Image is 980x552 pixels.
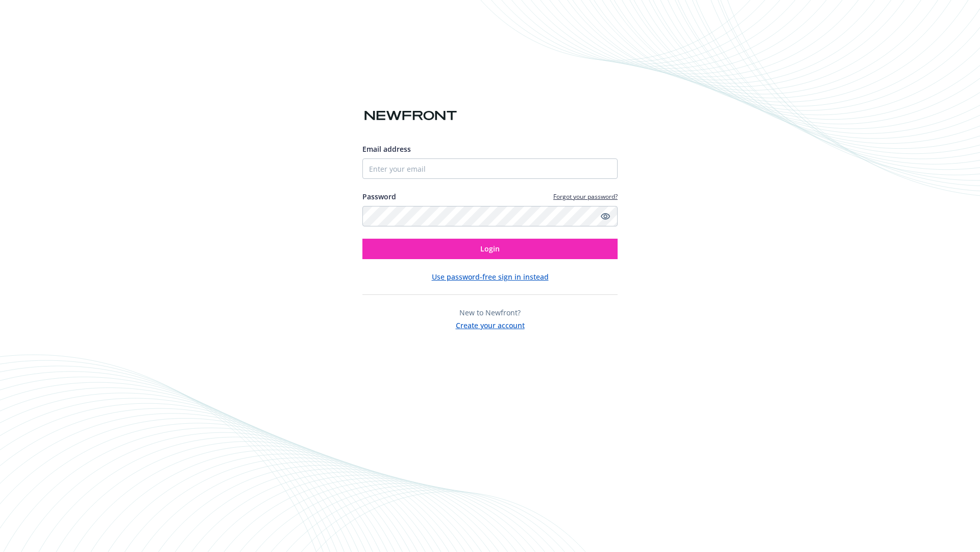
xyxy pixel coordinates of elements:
[456,318,525,331] button: Create your account
[432,271,549,282] button: Use password-free sign in instead
[362,191,396,202] label: Password
[459,308,521,317] span: New to Newfront?
[362,107,459,125] img: Newfront logo
[480,244,500,254] span: Login
[553,192,618,201] a: Forgot your password?
[362,144,411,154] span: Email address
[362,206,618,226] input: Enter your password
[362,239,618,259] button: Login
[599,210,611,222] a: Show password
[362,158,618,179] input: Enter your email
